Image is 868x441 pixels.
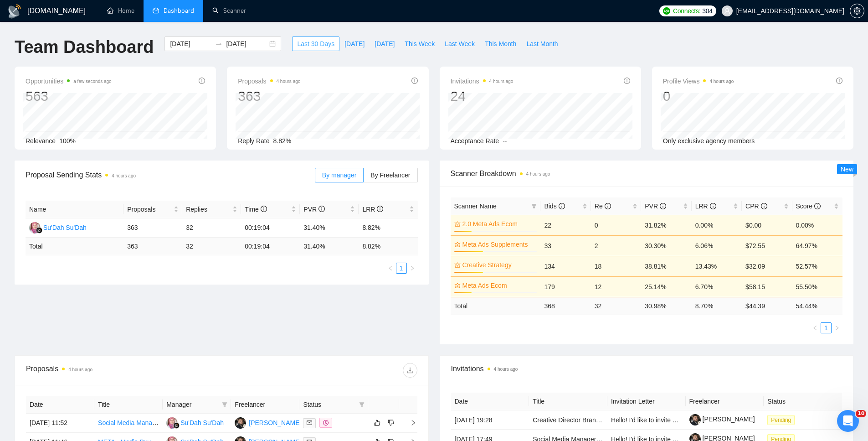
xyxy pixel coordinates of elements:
img: S [166,417,178,429]
span: info-circle [761,203,767,209]
li: Next Page [407,263,418,274]
td: 368 [540,297,591,315]
td: 54.44 % [792,297,842,315]
td: $ 44.39 [742,297,792,315]
a: DK[PERSON_NAME] [235,419,301,426]
td: Creative Director Brand Strategist for DTC Brand - Scale Shopify Ecom [529,410,607,430]
td: 22 [540,215,591,235]
span: dashboard [153,7,159,14]
li: Next Page [832,322,842,333]
img: c1cTAUXJILv8DMgId_Yer0ph1tpwIArRRTAJVKVo20jyGXQuqzAC65eKa4sSvbpAQ_ [689,414,701,425]
span: crown [454,262,461,268]
td: 6.06% [692,235,742,256]
td: 33 [540,235,591,256]
button: [DATE] [339,36,370,51]
td: 363 [123,238,182,255]
span: info-circle [710,203,716,209]
li: 1 [821,322,832,333]
div: 563 [26,88,112,105]
td: 38.81% [641,256,691,276]
span: Proposals [127,204,172,214]
span: filter [359,402,365,407]
time: 4 hours ago [112,173,136,178]
iframe: Intercom live chat [837,410,859,432]
span: Only exclusive agency members [663,137,755,145]
span: PVR [645,202,666,210]
th: Title [94,396,163,414]
time: 4 hours ago [489,79,514,84]
td: [DATE] 11:52 [26,414,94,433]
th: Invitation Letter [607,393,686,410]
a: 2.0 Meta Ads Ecom [462,219,535,229]
span: Proposals [238,76,300,87]
a: homeHome [107,7,134,15]
div: Su'Dah Su'Dah [43,223,87,233]
span: 10 [856,410,866,417]
span: download [403,367,417,374]
span: -- [503,137,507,145]
span: Time [245,206,267,213]
span: info-circle [836,78,842,84]
span: [DATE] [375,39,395,49]
span: filter [220,398,229,411]
span: Last Month [526,39,558,49]
td: 0.00% [692,215,742,235]
span: Scanner Breakdown [451,168,843,179]
span: New [841,166,853,173]
th: Name [26,201,123,218]
td: $32.09 [742,256,792,276]
td: 55.50% [792,276,842,297]
td: 32 [182,218,241,238]
span: like [374,419,380,426]
th: Freelancer [686,393,764,410]
span: crown [454,241,461,248]
td: 13.43% [692,256,742,276]
td: 179 [540,276,591,297]
td: 0.00% [792,215,842,235]
td: 52.57% [792,256,842,276]
span: This Week [405,39,435,49]
a: [PERSON_NAME] [689,415,755,423]
td: Total [26,238,123,255]
a: Meta Ads Supplements [462,239,535,249]
span: info-circle [605,203,611,209]
span: right [410,265,415,271]
th: Manager [163,396,231,414]
span: By manager [322,171,356,179]
th: Title [529,393,607,410]
td: 00:19:04 [241,218,300,238]
td: [DATE] 19:28 [451,410,529,430]
a: searchScanner [212,7,246,15]
td: 6.70% [692,276,742,297]
button: left [810,322,821,333]
td: $0.00 [742,215,792,235]
th: Proposals [123,201,182,218]
span: Connects: [673,6,700,16]
a: SSu'Dah Su'Dah [29,223,87,231]
a: Pending [767,416,798,423]
span: Replies [186,204,231,214]
span: LRR [362,206,383,213]
span: Invitations [451,76,514,87]
span: 304 [702,6,712,16]
span: mail [307,420,312,425]
time: 4 hours ago [68,367,92,372]
span: left [812,325,818,331]
button: setting [850,4,864,18]
span: LRR [695,202,716,210]
span: Status [303,399,355,410]
a: Meta Ads Ecom [462,280,535,291]
button: dislike [385,417,396,428]
li: 1 [396,263,407,274]
td: 31.82% [641,215,691,235]
span: Profile Views [663,76,734,87]
span: dollar [323,420,329,425]
time: 4 hours ago [709,79,734,84]
span: Opportunities [26,76,112,87]
li: Previous Page [385,263,396,274]
td: 30.98 % [641,297,691,315]
span: info-circle [261,206,267,212]
span: Reply Rate [238,137,269,145]
img: S [29,222,41,233]
span: info-circle [559,203,565,209]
